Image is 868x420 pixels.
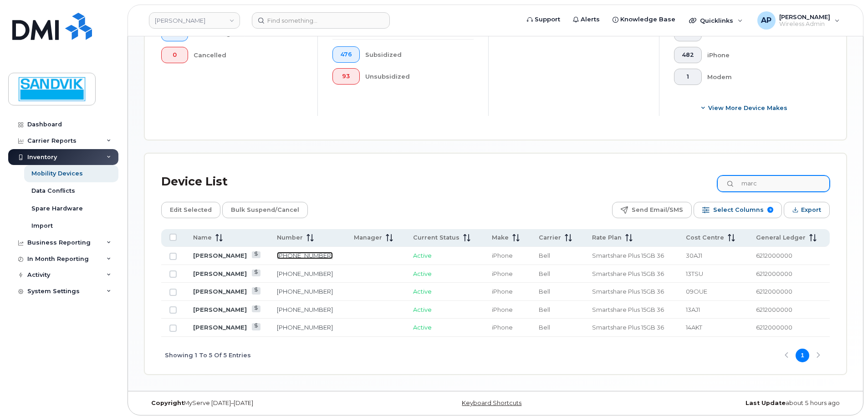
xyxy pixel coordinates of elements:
[194,47,303,63] div: Cancelled
[717,175,830,192] input: Search Device List ...
[682,51,694,59] span: 482
[193,306,247,313] a: [PERSON_NAME]
[161,47,188,63] button: 0
[161,202,220,218] button: Edit Selected
[340,51,352,58] span: 476
[606,10,682,29] a: Knowledge Base
[365,46,474,63] div: Subsidized
[779,20,830,28] span: Wireless Admin
[332,68,360,85] button: 93
[365,68,474,85] div: Unsubsidized
[193,234,212,242] span: Name
[796,349,809,362] button: Page 1
[277,234,303,242] span: Number
[193,288,247,295] a: [PERSON_NAME]
[713,203,764,217] span: Select Columns
[592,252,664,259] span: Smartshare Plus 15GB 36
[612,202,692,218] button: Send Email/SMS
[686,306,700,313] span: 13AJ1
[413,288,432,295] span: Active
[277,270,333,277] a: [PHONE_NUMBER]
[592,306,664,313] span: Smartshare Plus 15GB 36
[462,400,521,406] a: Keyboard Shortcuts
[151,400,184,406] strong: Copyright
[231,203,299,217] span: Bulk Suspend/Cancel
[756,234,806,242] span: General Ledger
[521,10,567,29] a: Support
[193,324,247,331] a: [PERSON_NAME]
[707,69,816,85] div: Modem
[751,11,846,30] div: Annette Panzani
[761,15,771,26] span: AP
[767,207,773,213] span: 9
[413,234,460,242] span: Current Status
[674,47,702,63] button: 482
[170,203,212,217] span: Edit Selected
[539,234,561,242] span: Carrier
[492,270,513,277] span: iPhone
[539,288,550,295] span: Bell
[539,252,550,259] span: Bell
[686,252,702,259] span: 30AJ1
[252,287,260,294] a: View Last Bill
[252,323,260,330] a: View Last Bill
[252,305,260,312] a: View Last Bill
[567,10,606,29] a: Alerts
[784,202,830,218] button: Export
[779,13,830,20] span: [PERSON_NAME]
[683,11,749,30] div: Quicklinks
[277,288,333,295] a: [PHONE_NUMBER]
[149,12,240,29] a: Sandvik Tamrock
[492,234,509,242] span: Make
[492,306,513,313] span: iPhone
[277,324,333,331] a: [PHONE_NUMBER]
[413,270,432,277] span: Active
[708,104,787,112] span: View More Device Makes
[620,15,675,24] span: Knowledge Base
[492,252,513,259] span: iPhone
[756,306,792,313] span: 6212000000
[413,252,432,259] span: Active
[332,46,360,63] button: 476
[674,100,815,116] button: View More Device Makes
[413,306,432,313] span: Active
[252,270,260,276] a: View Last Bill
[674,69,702,85] button: 1
[252,12,390,29] input: Find something...
[169,51,180,59] span: 0
[592,288,664,295] span: Smartshare Plus 15GB 36
[756,270,792,277] span: 6212000000
[694,202,782,218] button: Select Columns 9
[413,324,432,331] span: Active
[193,252,247,259] a: [PERSON_NAME]
[686,234,724,242] span: Cost Centre
[592,234,622,242] span: Rate Plan
[539,324,550,331] span: Bell
[756,324,792,331] span: 6212000000
[193,270,247,277] a: [PERSON_NAME]
[613,400,847,407] div: about 5 hours ago
[492,288,513,295] span: iPhone
[161,170,228,194] div: Device List
[745,400,786,406] strong: Last Update
[801,203,821,217] span: Export
[686,270,703,277] span: 13TSU
[165,349,251,362] span: Showing 1 To 5 Of 5 Entries
[144,400,378,407] div: MyServe [DATE]–[DATE]
[539,270,550,277] span: Bell
[700,17,733,24] span: Quicklinks
[222,202,308,218] button: Bulk Suspend/Cancel
[581,15,600,24] span: Alerts
[354,234,382,242] span: Manager
[277,306,333,313] a: [PHONE_NUMBER]
[686,288,707,295] span: 09OUE
[592,324,664,331] span: Smartshare Plus 15GB 36
[686,324,702,331] span: 14AKT
[632,203,683,217] span: Send Email/SMS
[707,47,816,63] div: iPhone
[756,252,792,259] span: 6212000000
[252,251,260,258] a: View Last Bill
[535,15,560,24] span: Support
[492,324,513,331] span: iPhone
[539,306,550,313] span: Bell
